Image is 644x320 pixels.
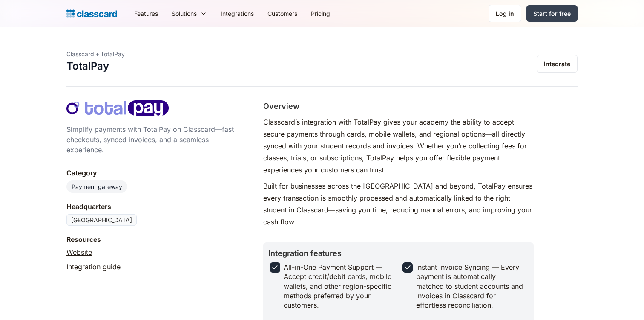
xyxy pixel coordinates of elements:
[284,262,393,310] div: All-in-One Payment Support — Accept credit/debit cards, mobile wallets, and other region-specific...
[416,262,525,310] div: Instant Invoice Syncing — Every payment is automatically matched to student accounts and invoices...
[172,9,197,18] div: Solutions
[66,247,92,257] a: Website
[263,100,299,112] h2: Overview
[165,4,214,23] div: Solutions
[66,214,137,226] div: [GEOGRAPHIC_DATA]
[489,5,521,22] a: Log in
[526,5,578,22] a: Start for free
[214,4,261,23] a: Integrations
[66,168,97,178] div: Category
[66,8,117,20] a: home
[101,49,125,58] div: TotalPay
[95,49,99,58] div: +
[66,262,121,272] a: Integration guide
[304,4,337,23] a: Pricing
[127,4,165,23] a: Features
[537,55,578,73] a: Integrate
[66,234,101,244] div: Resources
[261,4,304,23] a: Customers
[66,124,246,155] div: Simplify payments with TotalPay on Classcard—fast checkouts, synced invoices, and a seamless expe...
[496,9,514,18] div: Log in
[263,180,534,228] p: Built for businesses across the [GEOGRAPHIC_DATA] and beyond, TotalPay ensures every transaction ...
[533,9,571,18] div: Start for free
[66,201,111,212] div: Headquarters
[72,182,122,191] div: Payment gateway
[268,247,529,259] h2: Integration features
[66,60,109,73] h1: TotalPay
[66,49,94,58] div: Classcard
[263,116,534,176] p: Classcard’s integration with TotalPay gives your academy the ability to accept secure payments th...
